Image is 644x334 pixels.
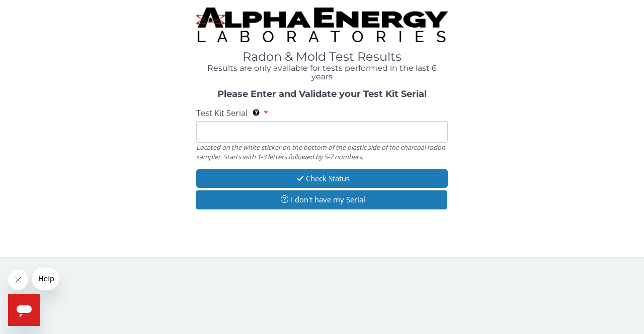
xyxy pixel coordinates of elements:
[196,190,447,209] button: I don't have my Serial
[196,143,448,161] div: Located on the white sticker on the bottom of the plastic side of the charcoal radon sampler. Sta...
[196,169,448,188] button: Check Status
[32,268,59,290] iframe: Message from company
[217,88,427,99] strong: Please Enter and Validate your Test Kit Serial
[196,50,448,63] h1: Radon & Mold Test Results
[8,270,28,290] iframe: Close message
[8,294,40,326] iframe: Button to launch messaging window
[196,64,448,81] h4: Results are only available for tests performed in the last 6 years
[196,107,248,119] span: Test Kit Serial
[196,8,448,42] img: TightCrop.jpg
